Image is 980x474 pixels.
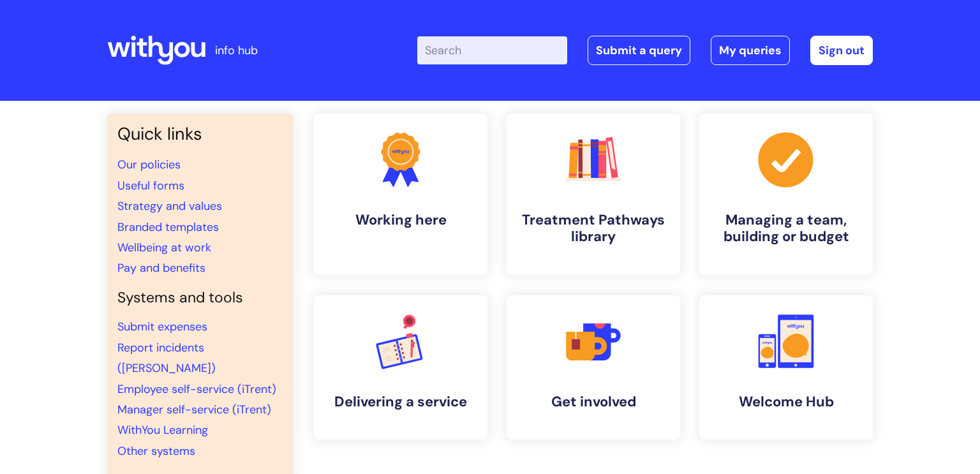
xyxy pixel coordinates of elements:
h4: Delivering a service [324,394,477,410]
a: Get involved [507,295,680,440]
a: Wellbeing at work [117,240,211,255]
a: Delivering a service [314,295,487,440]
a: WithYou Learning [117,422,208,438]
a: Branded templates [117,219,219,235]
a: Manager self-service (iTrent) [117,402,271,417]
a: Employee self-service (iTrent) [117,381,276,397]
a: Sign out [810,36,873,65]
a: Report incidents ([PERSON_NAME]) [117,340,216,376]
a: Treatment Pathways library [507,114,680,275]
input: Search [417,36,567,64]
a: Managing a team, building or budget [699,114,873,275]
a: Submit a query [588,36,690,65]
a: Working here [314,114,487,275]
h4: Get involved [517,394,670,410]
h3: Quick links [117,124,283,144]
h4: Treatment Pathways library [517,212,670,246]
a: Welcome Hub [699,295,873,440]
a: Pay and benefits [117,260,205,276]
a: Other systems [117,443,195,459]
div: | - [417,36,873,65]
a: Strategy and values [117,198,222,214]
h4: Welcome Hub [709,394,863,410]
h4: Working here [324,212,477,228]
h4: Systems and tools [117,289,283,307]
h4: Managing a team, building or budget [709,212,863,246]
a: Useful forms [117,178,184,193]
a: Submit expenses [117,319,207,334]
p: info hub [215,40,258,61]
a: My queries [711,36,790,65]
a: Our policies [117,157,181,172]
